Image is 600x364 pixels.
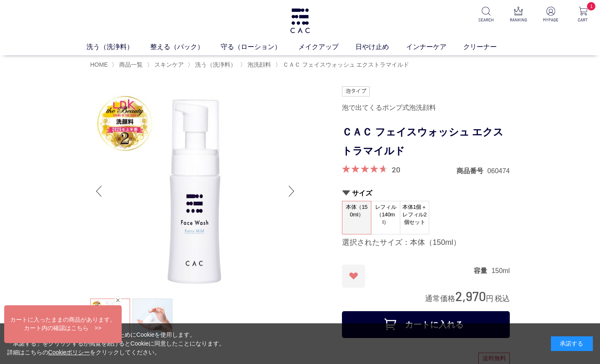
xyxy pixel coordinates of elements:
[150,42,221,52] a: 整える（パック）
[400,201,429,228] span: 本体1個＋レフィル2個セット
[425,294,455,303] span: 通常価格
[342,101,510,115] div: 泡で出てくるポンプ式泡洗顔料
[540,7,561,23] a: MYPAGE
[508,7,529,23] a: RANKING
[153,61,184,68] a: スキンケア
[342,238,510,248] div: 選択されたサイズ：本体（150ml）
[392,165,400,174] a: 20
[342,201,371,225] span: 本体（150ml）
[275,61,412,69] li: 〉
[355,42,406,52] a: 日やけ止め
[240,61,273,69] li: 〉
[342,189,510,198] h2: サイズ
[342,311,510,338] button: カートに入れる
[195,61,236,68] span: 洗う（洗浄料）
[573,7,593,23] a: 1 CART
[246,61,271,68] a: 泡洗顔料
[486,294,493,303] span: 円
[495,294,510,303] span: 税込
[90,86,300,296] img: ＣＡＣ フェイスウォッシュ エクストラマイルド 本体（150ml）
[298,42,355,52] a: メイクアップ
[540,17,561,23] p: MYPAGE
[406,42,463,52] a: インナーケア
[587,2,595,10] span: 1
[283,61,410,68] span: ＣＡＣ フェイスウォッシュ エクストラマイルド
[281,61,410,68] a: ＣＡＣ フェイスウォッシュ エクストラマイルド
[90,61,108,68] a: HOME
[476,7,496,23] a: SEARCH
[457,166,488,175] dt: 商品番号
[112,61,145,69] li: 〉
[455,288,486,304] span: 2,970
[188,61,238,69] li: 〉
[476,17,496,23] p: SEARCH
[117,61,143,68] a: 商品一覧
[289,8,311,33] img: logo
[488,166,510,175] dd: 060474
[147,61,186,69] li: 〉
[573,17,593,23] p: CART
[342,123,510,161] h1: ＣＡＣ フェイスウォッシュ エクストラマイルド
[86,42,150,52] a: 洗う（洗浄料）
[90,174,107,208] div: Previous slide
[342,265,365,288] a: お気に入りに登録済み
[221,42,298,52] a: 守る（ローション）
[371,201,400,228] span: レフィル（140ml）
[119,61,143,68] span: 商品一覧
[508,17,529,23] p: RANKING
[342,86,370,96] img: 泡タイプ
[491,266,510,275] dd: 150ml
[551,336,593,351] div: 承諾する
[474,266,491,275] dt: 容量
[463,42,514,52] a: クリーナー
[283,174,300,208] div: Next slide
[48,349,90,356] a: Cookieポリシー
[154,61,184,68] span: スキンケア
[193,61,236,68] a: 洗う（洗浄料）
[248,61,271,68] span: 泡洗顔料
